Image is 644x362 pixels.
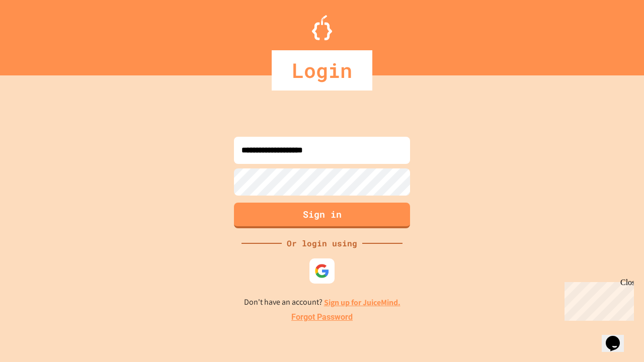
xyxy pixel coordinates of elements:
div: Login [272,50,372,90]
a: Forgot Password [291,311,353,323]
button: Sign in [234,203,410,228]
iframe: chat widget [602,322,634,352]
img: google-icon.svg [314,263,330,279]
iframe: chat widget [560,278,634,321]
p: Don't have an account? [244,296,400,309]
img: Logo.svg [312,15,332,40]
div: Or login using [282,237,362,249]
div: Chat with us now!Close [4,4,69,64]
a: Sign up for JuiceMind. [324,297,400,308]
